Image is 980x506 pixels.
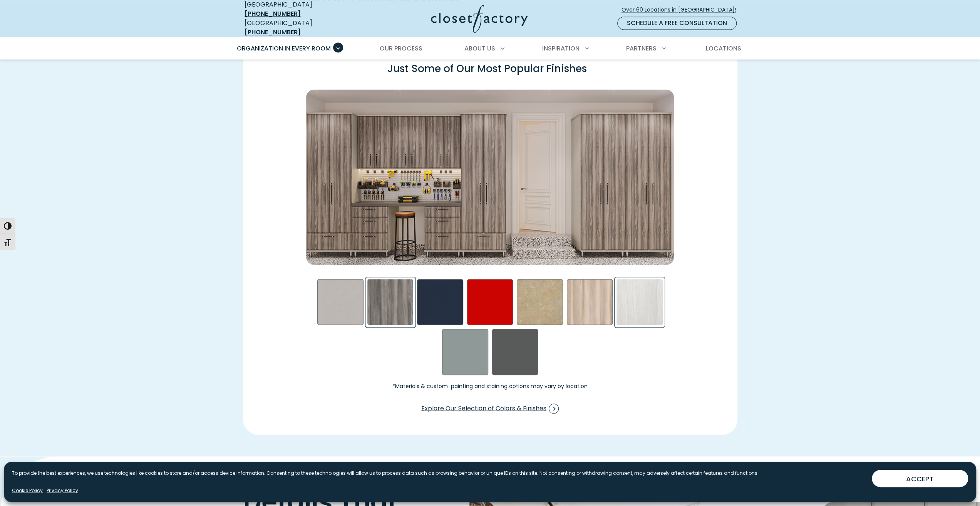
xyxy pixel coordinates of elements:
[421,401,559,416] a: Explore Our Selection of Colors & Finishes
[421,403,559,414] span: Explore Our Selection of Colors & Finishes
[492,329,538,375] div: Storm Swatch
[872,470,968,487] button: ACCEPT
[567,279,613,325] div: Picnic in the Park Swatch
[245,28,301,37] a: [PHONE_NUMBER]
[431,5,528,33] img: Closet Factory Logo
[380,44,422,53] span: Our Process
[231,38,749,59] nav: Primary Menu
[626,44,657,53] span: Partners
[442,329,488,375] div: Steel Blue Swatch
[245,9,301,18] a: [PHONE_NUMBER]
[622,6,742,14] span: Over 60 Locations in [GEOGRAPHIC_DATA]!
[317,279,364,325] div: Frosted Aluminum Swatch
[245,18,356,37] div: [GEOGRAPHIC_DATA]
[705,44,741,53] span: Locations
[312,383,668,388] small: *Materials & custom-painting and staining options may vary by location
[417,279,463,325] div: Blue - High Gloss Swatch
[621,3,743,17] a: Over 60 Locations in [GEOGRAPHIC_DATA]!
[367,279,414,325] div: Afternoon Nap Swatch
[517,279,563,325] div: Gridlock in LA Swatch
[12,487,43,494] a: Cookie Policy
[464,44,495,53] span: About Us
[306,89,674,265] img: garage system in afternoon nap melamine
[12,470,759,477] p: To provide the best experiences, we use technologies like cookies to store and/or access device i...
[237,44,331,53] span: Organization in Every Room
[467,279,513,325] div: Red - High Gloss Swatch
[616,279,663,325] div: Skye Swatch
[306,89,674,265] div: Afternoon Nap Swatch
[542,44,580,53] span: Inspiration
[47,487,78,494] a: Privacy Policy
[243,57,731,80] h3: Just Some of Our Most Popular Finishes
[617,17,737,30] a: Schedule a Free Consultation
